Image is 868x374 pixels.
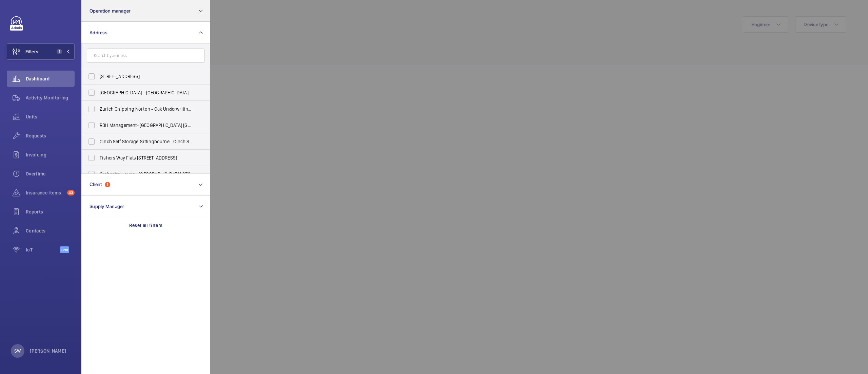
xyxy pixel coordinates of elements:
[26,227,75,234] span: Contacts
[26,94,75,101] span: Activity Monitoring
[26,189,64,196] span: Insurance items
[7,43,75,60] button: Filters1
[30,348,66,354] p: [PERSON_NAME]
[26,208,75,215] span: Reports
[26,170,75,177] span: Overtime
[26,151,75,158] span: Invoicing
[26,132,75,139] span: Requests
[57,49,62,54] span: 1
[26,113,75,120] span: Units
[67,190,75,195] span: 43
[25,48,38,55] span: Filters
[60,246,69,253] span: Beta
[26,246,60,253] span: IoT
[26,75,75,82] span: Dashboard
[14,348,21,354] p: SW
